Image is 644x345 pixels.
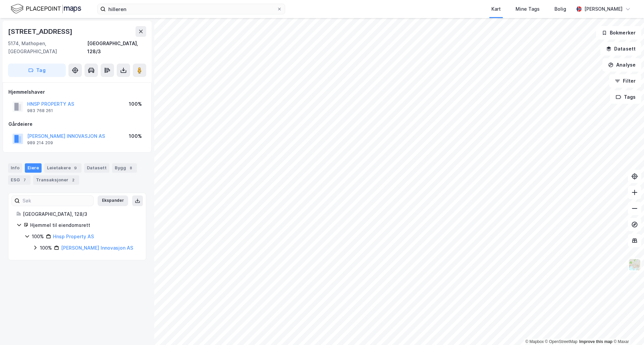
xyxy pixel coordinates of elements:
[554,5,566,13] div: Bolig
[21,177,28,183] div: 7
[25,163,42,173] div: Eiere
[32,233,44,241] div: 100%
[8,120,146,128] div: Gårdeiere
[129,100,142,108] div: 100%
[53,234,94,239] a: Hnsp Property AS
[516,5,540,13] div: Mine Tags
[72,165,79,171] div: 9
[20,196,93,206] input: Søk
[23,210,138,218] div: [GEOGRAPHIC_DATA], 128/3
[33,175,79,185] div: Transaksjoner
[628,258,641,271] img: Z
[610,313,644,345] div: Kontrollprogram for chat
[602,58,641,72] button: Analyse
[596,26,641,39] button: Bokmerker
[609,74,641,88] button: Filter
[40,244,52,252] div: 100%
[112,163,137,173] div: Bygg
[610,313,644,345] iframe: Chat Widget
[491,5,501,13] div: Kart
[70,177,76,183] div: 2
[8,175,31,185] div: ESG
[579,339,612,344] a: Improve this map
[545,339,578,344] a: OpenStreetMap
[30,221,138,229] div: Hjemmel til eiendomsrett
[44,163,82,173] div: Leietakere
[525,339,544,344] a: Mapbox
[11,3,81,15] img: logo.f888ab2527a4732fd821a326f86c7f29.svg
[8,39,87,56] div: 5174, Mathopen, [GEOGRAPHIC_DATA]
[8,163,22,173] div: Info
[584,5,623,13] div: [PERSON_NAME]
[106,4,277,14] input: Søk på adresse, matrikkel, gårdeiere, leietakere eller personer
[127,165,134,171] div: 8
[61,245,133,251] a: [PERSON_NAME] Innovasjon AS
[8,88,146,96] div: Hjemmelshaver
[98,195,128,206] button: Ekspander
[84,163,109,173] div: Datasett
[27,140,53,146] div: 989 214 209
[27,108,53,113] div: 983 768 261
[600,42,641,56] button: Datasett
[129,132,142,140] div: 100%
[8,26,74,37] div: [STREET_ADDRESS]
[8,64,66,77] button: Tag
[87,39,146,56] div: [GEOGRAPHIC_DATA], 128/3
[610,90,641,104] button: Tags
